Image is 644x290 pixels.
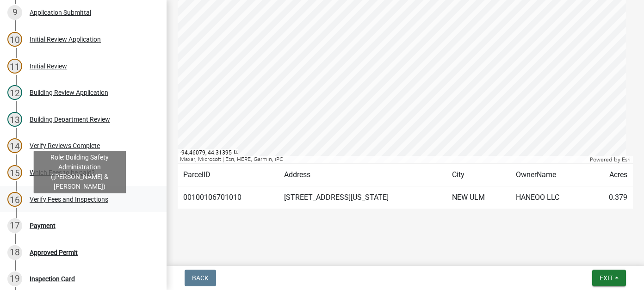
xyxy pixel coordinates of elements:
div: Role: Building Safety Administration ([PERSON_NAME] & [PERSON_NAME]) [33,151,126,193]
td: Address [279,164,446,186]
div: 12 [7,85,22,100]
td: City [446,164,510,186]
td: [STREET_ADDRESS][US_STATE] [279,186,446,209]
td: OwnerName [510,164,590,186]
td: 00100106701010 [178,186,279,209]
div: 10 [7,32,22,47]
div: Verify Fees and Inspections [30,196,108,203]
div: 19 [7,271,22,286]
div: Payment [30,222,56,229]
div: 14 [7,138,22,153]
a: Esri [622,156,631,163]
td: ParcelID [178,164,279,186]
div: Verify Reviews Complete [30,142,100,149]
div: 11 [7,59,22,74]
div: Building Department Review [30,116,110,123]
div: Inspection Card [30,276,75,282]
td: 0.379 [590,186,633,209]
div: Approved Permit [30,249,78,256]
div: 16 [7,192,22,207]
button: Exit [592,270,626,286]
td: NEW ULM [446,186,510,209]
div: 15 [7,165,22,180]
div: Building Review Application [30,89,108,96]
div: 17 [7,218,22,233]
button: Back [185,270,216,286]
td: Acres [590,164,633,186]
span: Back [192,274,209,282]
div: 13 [7,112,22,127]
div: Initial Review Application [30,36,101,43]
div: Powered by [588,156,633,163]
div: 9 [7,5,22,20]
span: Exit [600,274,613,282]
div: Which Fees to be paid? [30,169,95,176]
div: Application Submittal [30,9,91,16]
div: Initial Review [30,63,67,69]
div: 18 [7,245,22,260]
div: Maxar, Microsoft | Esri, HERE, Garmin, iPC [178,156,588,163]
td: HANEOO LLC [510,186,590,209]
